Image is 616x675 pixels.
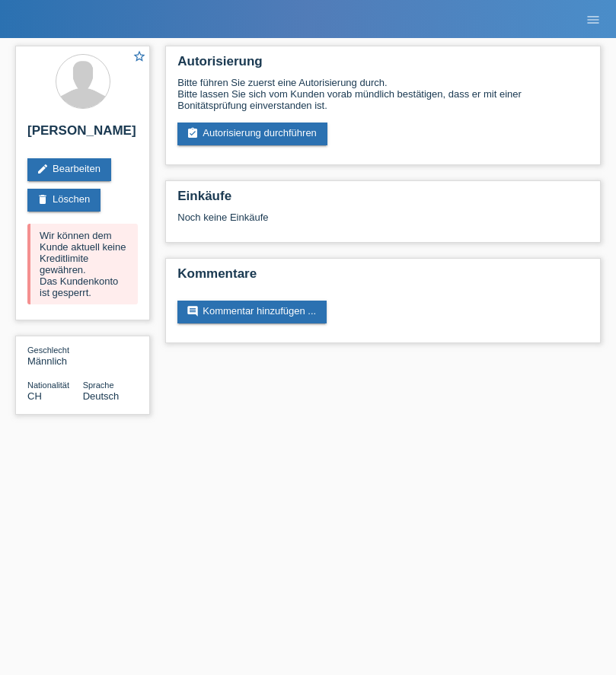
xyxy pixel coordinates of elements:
h2: [PERSON_NAME] [27,123,138,146]
div: Wir können dem Kunde aktuell keine Kreditlimite gewähren. Das Kundenkonto ist gesperrt. [27,224,138,304]
span: Nationalität [27,380,69,390]
i: menu [586,12,601,27]
a: deleteLöschen [27,189,101,212]
a: editBearbeiten [27,158,111,181]
span: Deutsch [83,390,120,402]
a: assignment_turned_inAutorisierung durchführen [177,123,327,145]
i: delete [37,193,49,205]
a: star_border [132,49,146,65]
i: star_border [132,49,146,63]
h2: Einkäufe [177,189,589,212]
span: Geschlecht [27,345,69,355]
i: assignment_turned_in [187,127,199,139]
h2: Kommentare [177,266,589,289]
a: commentKommentar hinzufügen ... [177,301,327,323]
h2: Autorisierung [177,54,589,77]
div: Bitte führen Sie zuerst eine Autorisierung durch. Bitte lassen Sie sich vom Kunden vorab mündlich... [177,77,589,111]
i: edit [37,163,49,175]
i: comment [187,305,199,317]
span: Sprache [83,380,114,390]
div: Männlich [27,344,83,367]
span: Schweiz [27,390,42,402]
a: menu [578,14,608,24]
div: Noch keine Einkäufe [177,212,589,234]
